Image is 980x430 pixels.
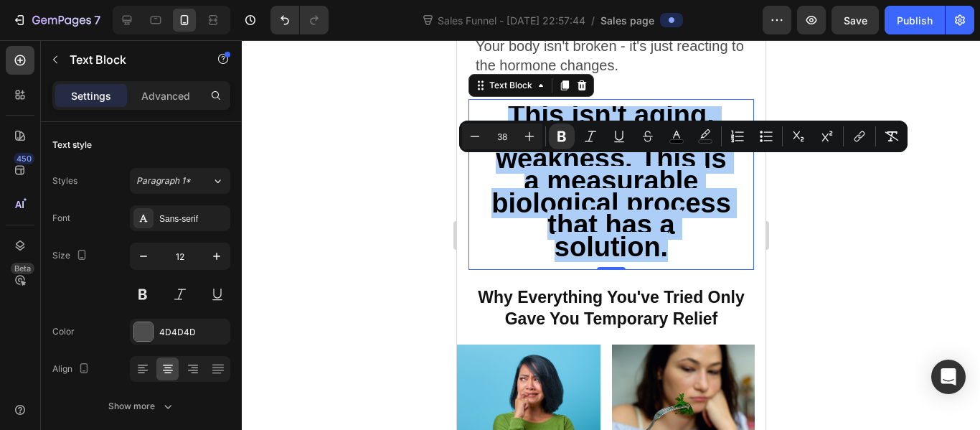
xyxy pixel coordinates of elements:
div: Styles [52,174,77,187]
button: Publish [885,6,945,34]
div: Size [52,246,90,266]
div: Beta [11,263,34,274]
button: 7 [6,6,107,34]
p: Advanced [141,88,190,103]
span: Save [844,14,867,27]
span: Paragraph 1* [136,174,191,187]
p: Text Block [70,51,192,68]
span: Sales page [600,13,654,28]
div: Show more [108,399,175,413]
div: Publish [897,13,933,28]
div: Align [52,360,93,379]
p: 7 [94,11,100,29]
div: 450 [14,153,34,164]
div: 4D4D4D [159,326,227,339]
div: Sans-serif [159,212,227,225]
div: Text style [52,139,92,151]
span: Sales Funnel - [DATE] 22:57:44 [435,13,588,28]
div: Color [52,325,75,338]
div: Open Intercom Messenger [931,360,966,394]
button: Save [831,6,879,34]
button: Paragraph 1* [130,168,230,194]
div: Undo/Redo [270,6,329,34]
p: Settings [71,88,111,103]
span: / [591,13,595,28]
div: Font [52,212,70,225]
button: Show more [52,393,230,419]
div: Editor contextual toolbar [459,121,908,152]
iframe: Design area [457,40,765,430]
